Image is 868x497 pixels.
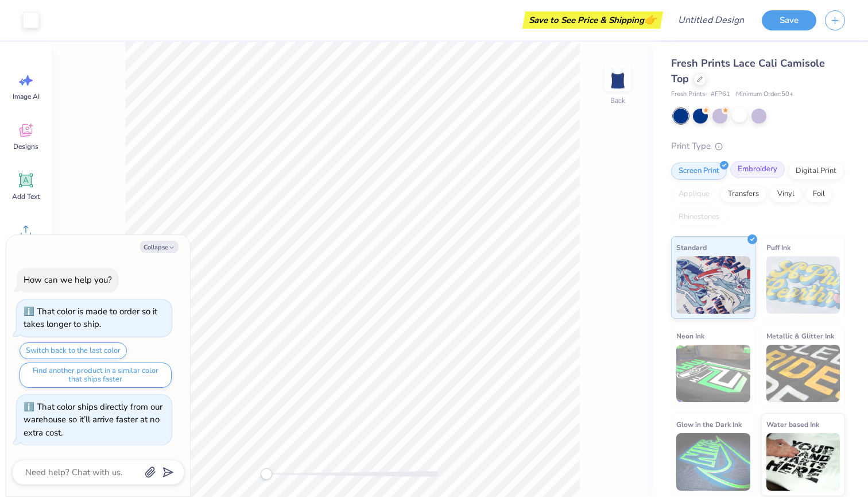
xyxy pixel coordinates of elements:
div: Embroidery [730,161,785,178]
div: Digital Print [788,163,844,180]
span: Neon Ink [676,330,704,342]
span: Minimum Order: 50 + [736,90,793,99]
span: Puff Ink [766,241,790,253]
span: Image AI [13,92,40,101]
span: Fresh Prints [671,90,705,99]
img: Metallic & Glitter Ink [766,345,840,402]
img: Puff Ink [766,256,840,314]
span: Glow in the Dark Ink [676,418,742,430]
div: That color is made to order so it takes longer to ship. [24,306,157,330]
div: Screen Print [671,163,727,180]
img: Standard [676,256,750,314]
div: Applique [671,186,717,203]
button: Switch back to the last color [20,342,127,359]
img: Back [606,67,629,90]
div: How can we help you? [24,274,112,286]
div: Rhinestones [671,209,727,226]
span: # FP61 [711,90,730,99]
span: Standard [676,241,707,253]
div: Print Type [671,140,845,153]
img: Water based Ink [766,433,840,491]
span: Water based Ink [766,418,819,430]
img: Glow in the Dark Ink [676,433,750,491]
div: Save to See Price & Shipping [525,11,660,29]
span: Designs [13,142,38,151]
div: Foil [805,186,832,203]
div: Vinyl [770,186,802,203]
span: Add Text [12,192,40,201]
button: Collapse [140,241,179,253]
input: Untitled Design [669,9,753,32]
div: Back [610,95,625,106]
span: Fresh Prints Lace Cali Camisole Top [671,56,825,86]
button: Find another product in a similar color that ships faster [20,363,172,388]
div: Accessibility label [261,468,272,480]
span: Metallic & Glitter Ink [766,330,834,342]
span: 👉 [644,13,657,26]
div: That color ships directly from our warehouse so it’ll arrive faster at no extra cost. [24,401,162,438]
img: Neon Ink [676,345,750,402]
div: Transfers [720,186,766,203]
button: Save [762,10,816,30]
